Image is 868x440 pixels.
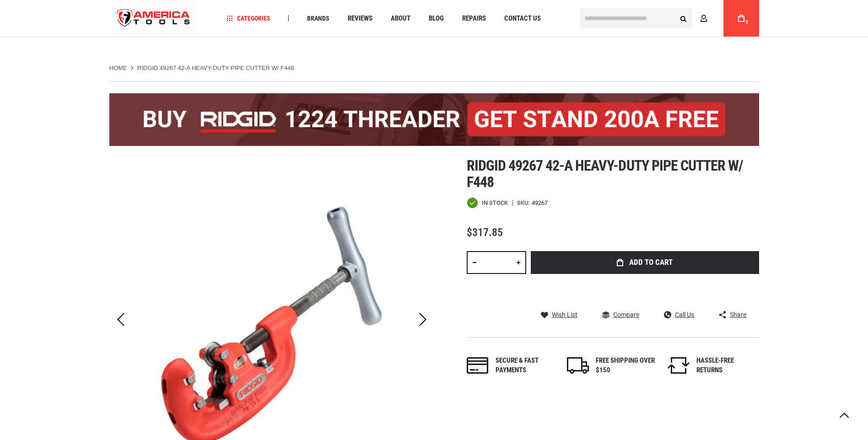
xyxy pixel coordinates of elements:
[552,311,577,318] span: Wish List
[109,93,759,146] img: BOGO: Buy the RIDGID® 1224 Threader (26092), get the 92467 200A Stand FREE!
[348,15,372,22] span: Reviews
[504,15,541,22] span: Contact Us
[500,12,545,25] a: Contact Us
[613,311,639,318] span: Compare
[602,311,639,319] a: Compare
[746,20,749,25] span: 0
[541,311,577,319] a: Wish List
[109,1,198,36] img: America Tools
[458,12,490,25] a: Repairs
[344,12,377,25] a: Reviews
[696,356,756,376] div: HASSLE-FREE RETURNS
[109,1,198,36] a: store logo
[462,15,486,22] span: Repairs
[137,64,294,71] strong: RIDGID 49267 42-A HEAVY-DUTY PIPE CUTTER W/ F448
[467,157,744,191] span: Ridgid 49267 42-a heavy-duty pipe cutter w/ f448
[730,311,746,318] span: Share
[226,15,270,21] span: Categories
[467,357,489,374] img: payments
[517,200,532,206] strong: SKU
[303,12,334,25] a: Brands
[467,197,508,209] div: Availability
[675,10,692,27] button: Search
[529,277,761,303] iframe: Secure express checkout frame
[567,357,589,374] img: shipping
[109,64,127,72] a: Home
[391,15,410,22] span: About
[482,200,508,206] span: In stock
[675,311,694,318] span: Call Us
[222,12,275,25] a: Categories
[596,356,655,376] div: FREE SHIPPING OVER $150
[429,15,444,22] span: Blog
[307,15,329,21] span: Brands
[664,311,694,319] a: Call Us
[387,12,415,25] a: About
[425,12,448,25] a: Blog
[496,356,555,376] div: Secure & fast payments
[532,200,548,206] div: 49267
[531,251,759,274] button: Add to Cart
[629,258,673,266] span: Add to Cart
[467,226,503,239] span: $317.85
[668,357,690,374] img: returns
